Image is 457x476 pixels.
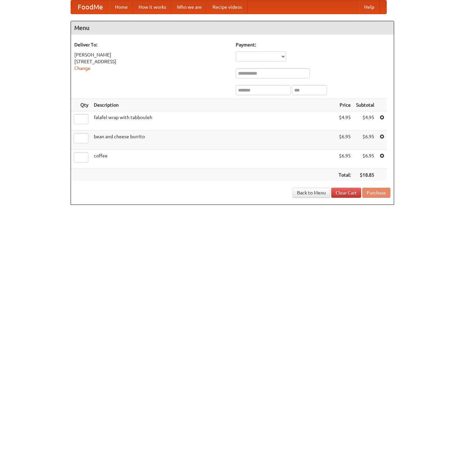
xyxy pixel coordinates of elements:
[91,150,336,169] td: coffee
[71,99,91,111] th: Qty
[71,21,394,35] h4: Menu
[353,169,377,181] th: $18.85
[359,0,380,14] a: Help
[91,111,336,131] td: falafel wrap with tabbouleh
[353,150,377,169] td: $6.95
[293,188,330,198] a: Back to Menu
[336,111,353,131] td: $4.95
[74,66,90,71] a: Change
[331,188,361,198] a: Clear Cart
[71,0,110,14] a: FoodMe
[353,111,377,131] td: $4.95
[362,188,390,198] button: Purchase
[74,58,229,65] div: [STREET_ADDRESS]
[336,131,353,150] td: $6.95
[74,51,229,58] div: [PERSON_NAME]
[353,131,377,150] td: $6.95
[172,0,207,14] a: Who we are
[133,0,172,14] a: How it works
[74,41,229,48] h5: Deliver To:
[353,99,377,111] th: Subtotal
[336,169,353,181] th: Total:
[236,41,390,48] h5: Payment:
[336,150,353,169] td: $6.95
[336,99,353,111] th: Price
[91,99,336,111] th: Description
[91,131,336,150] td: bean and cheese burrito
[207,0,247,14] a: Recipe videos
[110,0,133,14] a: Home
